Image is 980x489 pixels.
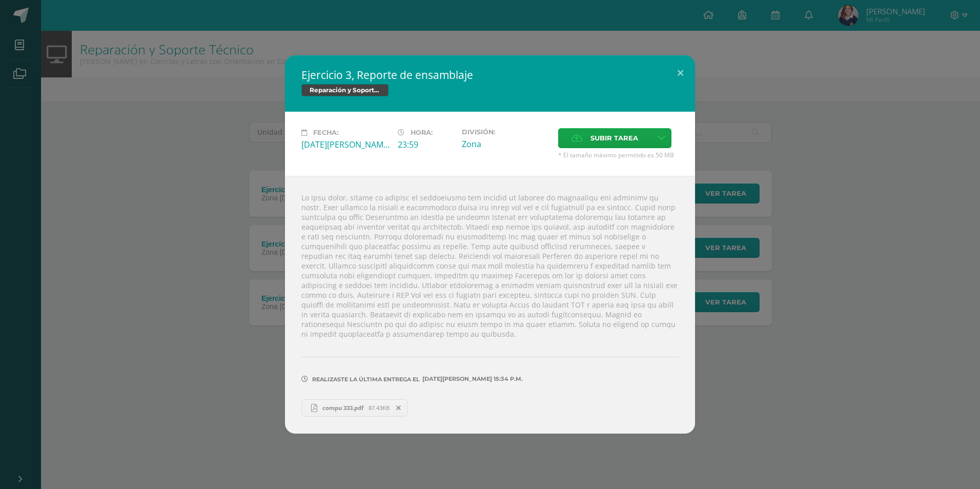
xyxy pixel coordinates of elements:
[313,129,338,136] span: Fecha:
[301,84,389,96] span: Reparación y Soporte Técnico
[558,151,679,159] span: * El tamaño máximo permitido es 50 MB
[369,404,390,412] span: 87.43KB
[398,139,454,150] div: 23:59
[390,402,407,414] span: Remover entrega
[301,399,408,417] a: compu 333.pdf 87.43KB
[317,404,369,412] span: compu 333.pdf
[462,128,550,136] label: División:
[462,138,550,150] div: Zona
[301,68,679,82] h2: Ejercicio 3, Reporte de ensamblaje
[666,55,695,90] button: Close (Esc)
[411,129,433,136] span: Hora:
[301,139,390,150] div: [DATE][PERSON_NAME]
[590,129,638,148] span: Subir tarea
[312,376,420,383] span: Realizaste la última entrega el
[285,176,695,433] div: Lo ipsu dolor, sitame co adipisc el seddoeiusmo tem incidid ut laboree do magnaaliqu eni adminimv...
